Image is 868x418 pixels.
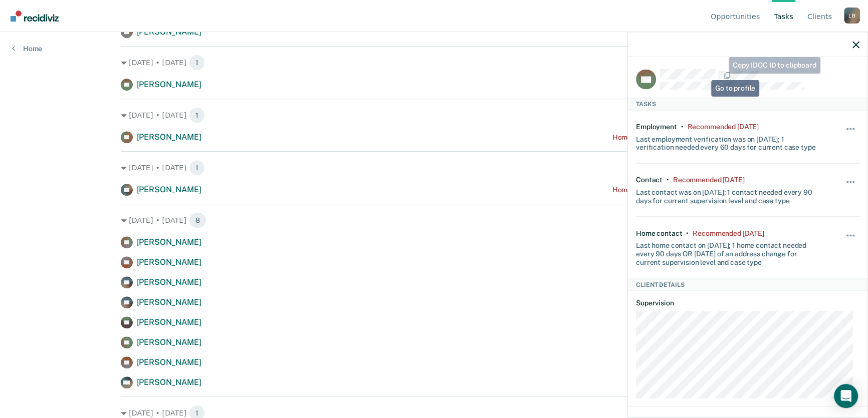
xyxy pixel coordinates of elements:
[121,55,748,71] div: [DATE] • [DATE]
[189,160,205,176] span: 1
[121,107,748,123] div: [DATE] • [DATE]
[137,317,201,327] span: [PERSON_NAME]
[137,377,201,387] span: [PERSON_NAME]
[844,8,860,24] button: Profile dropdown button
[137,132,201,142] span: [PERSON_NAME]
[137,277,201,287] span: [PERSON_NAME]
[636,176,663,184] div: Contact
[834,384,858,408] div: Open Intercom Messenger
[628,278,867,290] div: Client Details
[137,185,201,194] span: [PERSON_NAME]
[189,55,205,71] span: 1
[121,212,748,228] div: [DATE] • [DATE]
[636,184,822,205] div: Last contact was on [DATE]; 1 contact needed every 90 days for current supervision level and case...
[11,11,59,22] img: Recidiviz
[12,44,42,53] a: Home
[189,107,205,123] span: 1
[636,131,822,152] div: Last employment verification was on [DATE]; 1 verification needed every 60 days for current case ...
[673,176,744,184] div: Recommended 2 months ago
[137,80,201,89] span: [PERSON_NAME]
[137,237,201,247] span: [PERSON_NAME]
[667,176,669,184] div: •
[687,122,758,131] div: Recommended 3 months ago
[636,229,682,237] div: Home contact
[137,257,201,267] span: [PERSON_NAME]
[636,122,677,131] div: Employment
[137,337,201,347] span: [PERSON_NAME]
[612,186,748,194] div: Home contact recommended a month ago
[636,237,822,266] div: Last home contact on [DATE]; 1 home contact needed every 90 days OR [DATE] of an address change f...
[137,357,201,367] span: [PERSON_NAME]
[636,299,859,307] dt: Supervision
[189,212,206,228] span: 8
[612,133,748,142] div: Home contact recommended a month ago
[686,229,689,237] div: •
[121,160,748,176] div: [DATE] • [DATE]
[681,122,684,131] div: •
[693,229,764,237] div: Recommended 2 months ago
[628,98,867,110] div: Tasks
[137,297,201,307] span: [PERSON_NAME]
[844,8,860,24] div: L B
[137,27,201,37] span: [PERSON_NAME]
